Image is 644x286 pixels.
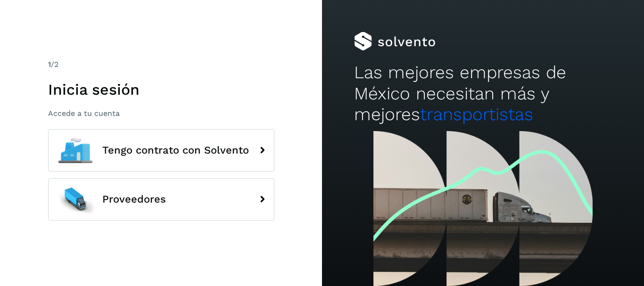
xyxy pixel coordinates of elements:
[102,145,249,156] span: Tengo contrato con Solvento
[48,129,274,172] button: Tengo contrato con Solvento
[354,62,611,125] h2: Las mejores empresas de México necesitan más y mejores
[48,178,274,221] button: Proveedores
[420,104,533,124] span: transportistas
[48,81,274,98] h1: Inicia sesión
[48,109,274,118] p: Accede a tu cuenta
[48,59,274,70] div: /2
[102,194,166,205] span: Proveedores
[48,60,51,69] span: 1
